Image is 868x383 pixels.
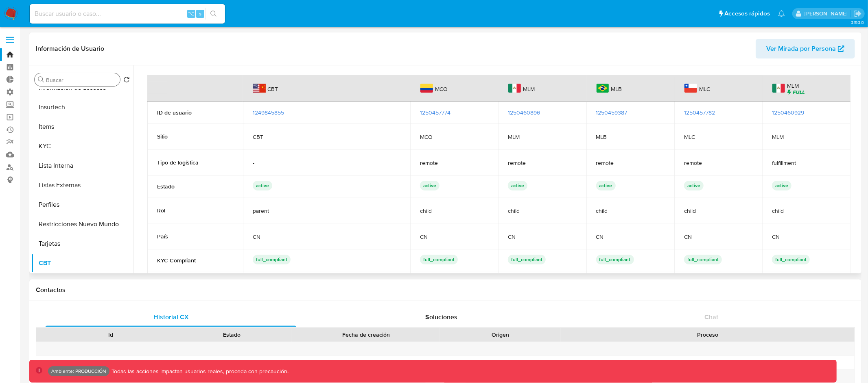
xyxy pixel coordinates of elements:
[36,45,104,53] h1: Información de Usuario
[38,76,44,83] button: Buscar
[705,312,719,322] span: Chat
[31,195,133,214] button: Perfiles
[109,368,289,375] p: Todas las acciones impactan usuarios reales, proceda con precaución.
[56,331,166,339] div: Id
[31,117,133,136] button: Items
[199,10,201,17] span: s
[778,10,785,17] a: Notificaciones
[425,312,457,322] span: Soluciones
[36,286,855,294] h1: Contactos
[31,214,133,234] button: Restricciones Nuevo Mundo
[31,234,133,253] button: Tarjetas
[30,9,225,19] input: Buscar usuario o caso...
[766,39,836,58] span: Ver Mirada por Persona
[805,10,851,17] p: diego.assum@mercadolibre.com
[153,312,189,322] span: Historial CX
[756,39,855,58] button: Ver Mirada por Persona
[31,97,133,117] button: Insurtech
[51,370,106,373] p: Ambiente: PRODUCCIÓN
[31,253,133,273] button: CBT
[31,156,133,175] button: Lista Interna
[853,9,862,18] a: Salir
[205,8,222,19] button: search-icon
[724,9,770,18] span: Accesos rápidos
[566,331,849,339] div: Proceso
[446,331,555,339] div: Origen
[31,175,133,195] button: Listas Externas
[177,331,286,339] div: Estado
[123,76,130,85] button: Volver al orden por defecto
[297,331,434,339] div: Fecha de creación
[188,10,194,17] span: ⌥
[31,136,133,156] button: KYC
[46,76,117,84] input: Buscar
